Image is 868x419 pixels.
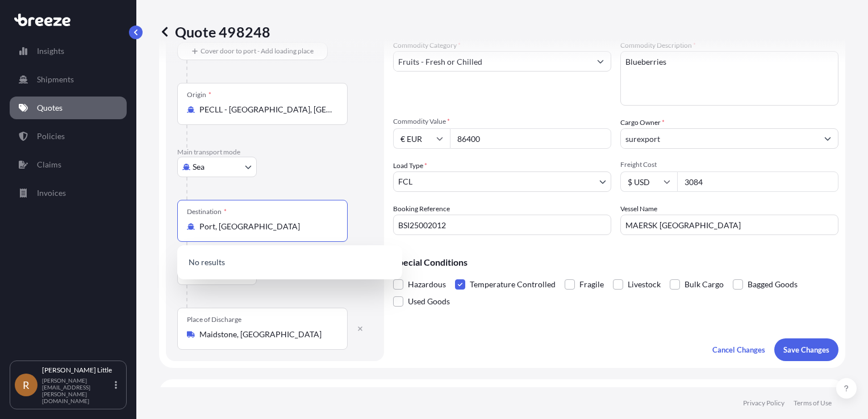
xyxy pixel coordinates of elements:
[393,258,838,267] p: Special Conditions
[23,379,30,391] span: R
[628,276,661,293] span: Livestock
[620,215,838,235] input: Enter name
[37,102,62,114] p: Quotes
[748,276,798,293] span: Bagged Goods
[817,128,838,149] button: Show suggestions
[712,344,765,355] p: Cancel Changes
[177,245,402,279] div: Show suggestions
[783,344,829,355] p: Save Changes
[398,176,412,187] span: FCL
[182,250,398,275] p: No results
[620,117,665,128] label: Cargo Owner
[393,160,427,171] span: Load Type
[42,377,112,404] p: [PERSON_NAME][EMAIL_ADDRESS][PERSON_NAME][DOMAIN_NAME]
[187,207,227,216] div: Destination
[620,203,657,215] label: Vessel Name
[37,159,61,170] p: Claims
[199,221,333,232] input: Destination
[470,276,556,293] span: Temperature Controlled
[408,276,446,293] span: Hazardous
[187,315,241,324] div: Place of Discharge
[620,160,838,169] span: Freight Cost
[579,276,604,293] span: Fragile
[37,45,64,57] p: Insights
[37,187,66,199] p: Invoices
[193,161,205,173] span: Sea
[37,74,74,85] p: Shipments
[199,329,333,340] input: Place of Discharge
[199,104,333,115] input: Origin
[450,128,611,149] input: Type amount
[393,215,611,235] input: Your internal reference
[42,366,112,375] p: [PERSON_NAME] Little
[37,131,65,142] p: Policies
[177,157,257,177] button: Select transport
[393,117,611,126] span: Commodity Value
[677,171,838,192] input: Enter amount
[408,293,450,310] span: Used Goods
[743,399,784,408] p: Privacy Policy
[794,399,832,408] p: Terms of Use
[187,90,211,99] div: Origin
[621,128,817,149] input: Full name
[393,203,450,215] label: Booking Reference
[159,23,270,41] p: Quote 498248
[685,276,724,293] span: Bulk Cargo
[177,148,373,157] p: Main transport mode
[620,51,838,106] textarea: Blueberries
